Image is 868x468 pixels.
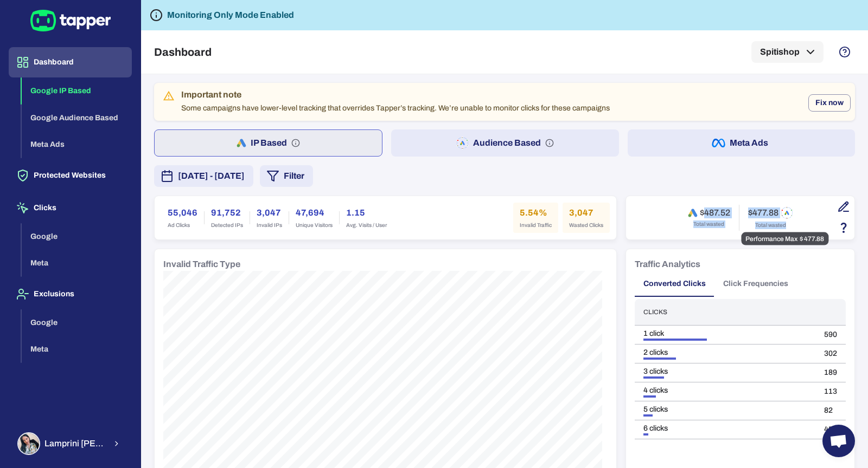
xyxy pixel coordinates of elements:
[815,344,846,363] td: 302
[150,9,163,22] svg: Tapper is not blocking any fraudulent activity for this domain
[22,258,132,267] a: Meta
[9,203,132,212] a: Clicks
[643,329,807,339] div: 1 click
[9,47,132,77] button: Dashboard
[808,94,851,112] button: Fix now
[815,382,846,401] td: 113
[635,258,700,271] h6: Traffic Analytics
[346,206,387,219] h6: 1.15
[22,336,132,363] button: Meta
[257,222,282,229] span: Invalid IPs
[9,193,132,223] button: Clicks
[154,165,253,187] button: [DATE] - [DATE]
[9,57,132,66] a: Dashboard
[44,438,106,449] span: Lamprini [PERSON_NAME]
[545,139,554,147] svg: Audience based: Search, Display, Shopping, Video Performance Max, Demand Generation
[260,165,313,187] button: Filter
[22,231,132,240] a: Google
[815,401,846,420] td: 82
[643,367,807,376] div: 3 clicks
[18,433,39,454] img: Lamprini Reppa
[22,344,132,353] a: Meta
[822,425,855,457] div: Open chat
[291,139,300,147] svg: IP based: Search, Display, and Shopping.
[815,326,846,344] td: 590
[815,363,846,382] td: 189
[815,420,846,439] td: 45
[178,170,245,183] span: [DATE] - [DATE]
[714,271,797,297] button: Click Frequencies
[22,112,132,121] a: Google Audience Based
[211,206,243,219] h6: 91,752
[643,424,807,433] div: 6 clicks
[22,309,132,336] button: Google
[22,105,132,132] button: Google Audience Based
[643,405,807,414] div: 5 clicks
[22,317,132,326] a: Google
[748,207,778,218] h6: $477.88
[569,222,603,229] span: Wasted Clicks
[700,207,730,218] h6: $487.52
[296,206,333,219] h6: 47,694
[22,77,132,105] button: Google IP Based
[22,86,132,95] a: Google IP Based
[635,299,815,326] th: Clicks
[211,222,243,229] span: Detected IPs
[745,235,797,243] span: Performance Max
[800,235,824,243] span: $ 477.88
[168,222,197,229] span: Ad Clicks
[167,9,294,22] h6: Monitoring Only Mode Enabled
[755,222,786,229] span: Total wasted
[834,218,853,237] button: Estimation based on the quantity of invalid click x cost-per-click.
[154,45,212,58] h5: Dashboard
[520,206,552,219] h6: 5.54%
[751,41,824,63] button: Spitishop
[22,250,132,277] button: Meta
[154,129,382,157] button: IP Based
[391,129,618,157] button: Audience Based
[22,139,132,148] a: Meta Ads
[643,386,807,395] div: 4 clicks
[569,206,603,219] h6: 3,047
[296,222,333,229] span: Unique Visitors
[22,131,132,158] button: Meta Ads
[9,289,132,298] a: Exclusions
[346,222,387,229] span: Avg. Visits / User
[9,170,132,179] a: Protected Websites
[628,129,855,157] button: Meta Ads
[163,258,240,271] h6: Invalid Traffic Type
[693,220,724,228] span: Total wasted
[9,160,132,191] button: Protected Websites
[22,223,132,250] button: Google
[643,348,807,357] div: 2 clicks
[181,86,610,118] div: Some campaigns have lower-level tracking that overrides Tapper’s tracking. We’re unable to monito...
[9,428,132,459] button: Lamprini ReppaLamprini [PERSON_NAME]
[635,271,714,297] button: Converted Clicks
[168,206,197,219] h6: 55,046
[520,222,552,229] span: Invalid Traffic
[257,206,282,219] h6: 3,047
[9,279,132,309] button: Exclusions
[181,89,610,100] div: Important note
